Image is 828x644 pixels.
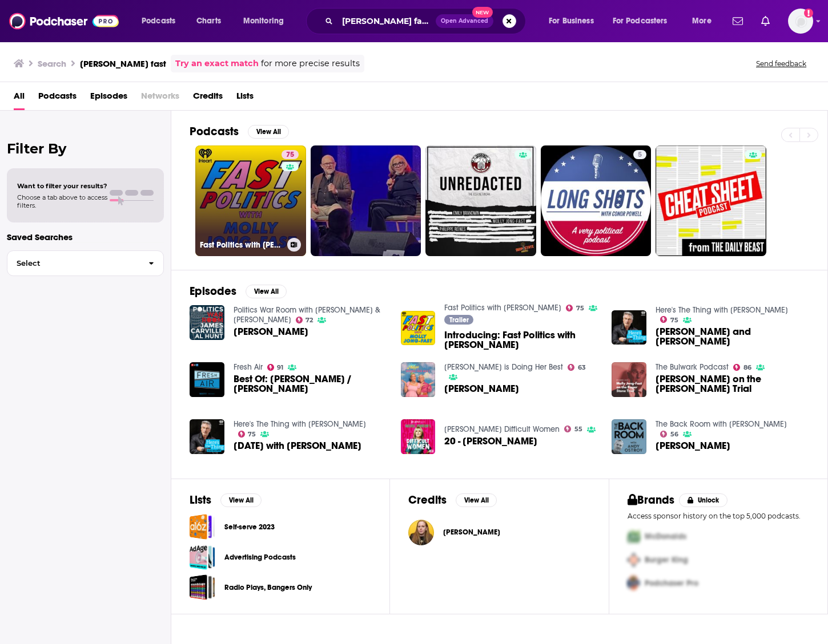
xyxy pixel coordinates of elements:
[684,12,726,30] button: open menu
[670,432,678,437] span: 56
[623,548,645,572] img: Second Pro Logo
[190,305,224,340] img: Molly Jong-Fast
[261,57,360,70] span: for more precise results
[656,327,809,346] span: [PERSON_NAME] and [PERSON_NAME]
[444,330,598,350] span: Introducing: Fast Politics with [PERSON_NAME]
[38,87,77,110] a: Podcasts
[753,59,810,68] button: Send feedback
[248,432,256,437] span: 75
[612,419,646,454] a: Molly Jong Fast
[728,11,747,31] a: Show notifications dropdown
[605,12,684,30] button: open menu
[190,544,215,570] span: Advertising Podcasts
[441,18,488,24] span: Open Advanced
[243,13,284,29] span: Monitoring
[17,193,107,209] span: Choose a tab above to access filters.
[224,581,312,594] a: Radio Plays, Bangers Only
[190,362,224,397] img: Best Of: Benicio del Toro / Molly Jong-Fast
[234,374,387,394] a: Best Of: Benicio del Toro / Molly Jong-Fast
[236,87,254,110] a: Lists
[286,149,294,161] span: 75
[574,427,582,432] span: 55
[238,431,256,438] a: 75
[656,305,788,315] a: Here's The Thing with Alec Baldwin
[277,365,283,370] span: 91
[576,306,584,311] span: 75
[190,284,236,298] h2: Episodes
[623,525,645,548] img: First Pro Logo
[408,493,447,507] h2: Credits
[234,305,380,325] a: Politics War Room with James Carville & Al Hunt
[566,305,584,311] a: 75
[282,150,299,159] a: 75
[224,551,296,564] a: Advertising Podcasts
[656,441,730,451] a: Molly Jong Fast
[234,362,263,372] a: Fresh Air
[541,145,652,256] a: 5
[472,7,493,18] span: New
[757,11,774,31] a: Show notifications dropdown
[408,520,434,545] img: Molly Jong-Fast
[234,441,361,451] span: [DATE] with [PERSON_NAME]
[645,578,698,588] span: Podchaser Pro
[80,58,166,69] h3: [PERSON_NAME] fast
[190,284,287,298] a: EpisodesView All
[234,327,308,337] span: [PERSON_NAME]
[444,330,598,350] a: Introducing: Fast Politics with Molly Jong-Fast
[234,327,308,337] a: Molly Jong-Fast
[788,9,813,34] span: Logged in as EC_2026
[645,555,688,565] span: Burger King
[235,12,299,30] button: open menu
[436,14,493,28] button: Open AdvancedNew
[401,362,436,397] img: Molly Jong-Fast
[196,13,221,29] span: Charts
[7,232,164,242] p: Saved Searches
[656,374,809,394] a: Molly Jong-Fast on the Roger Stone Trial
[190,493,262,507] a: ListsView All
[189,12,228,30] a: Charts
[612,362,646,397] img: Molly Jong-Fast on the Roger Stone Trial
[444,436,537,446] span: 20 - [PERSON_NAME]
[141,87,179,110] span: Networks
[267,364,284,371] a: 91
[296,317,313,323] a: 72
[234,441,361,451] a: Election Day with Molly Jong-Fast
[670,318,678,323] span: 75
[190,574,215,600] span: Radio Plays, Bangers Only
[444,424,560,434] a: Rachel Johnson's Difficult Women
[401,311,436,346] img: Introducing: Fast Politics with Molly Jong-Fast
[220,493,262,507] button: View All
[656,327,809,346] a: Erica Jong and Molly Jong-Fast
[193,87,223,110] a: Credits
[444,384,519,394] span: [PERSON_NAME]
[628,493,675,507] h2: Brands
[623,572,645,595] img: Third Pro Logo
[190,124,239,139] h2: Podcasts
[317,8,537,34] div: Search podcasts, credits, & more...
[613,13,668,29] span: For Podcasters
[444,362,563,372] a: Busy Philipps is Doing Her Best
[234,374,387,394] span: Best Of: [PERSON_NAME] / [PERSON_NAME]
[733,364,751,371] a: 86
[175,57,259,70] a: Try an exact match
[7,140,164,157] h2: Filter By
[234,419,366,429] a: Here's The Thing with Alec Baldwin
[190,124,289,139] a: PodcastsView All
[306,318,313,323] span: 72
[224,521,275,533] a: Self-serve 2023
[449,317,469,323] span: Trailer
[337,12,436,30] input: Search podcasts, credits, & more...
[14,87,25,110] span: All
[444,384,519,394] a: Molly Jong-Fast
[142,13,175,29] span: Podcasts
[408,514,590,550] button: Molly Jong-FastMolly Jong-Fast
[633,150,646,159] a: 5
[190,514,215,540] span: Self-serve 2023
[568,364,586,371] a: 63
[9,10,119,32] img: Podchaser - Follow, Share and Rate Podcasts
